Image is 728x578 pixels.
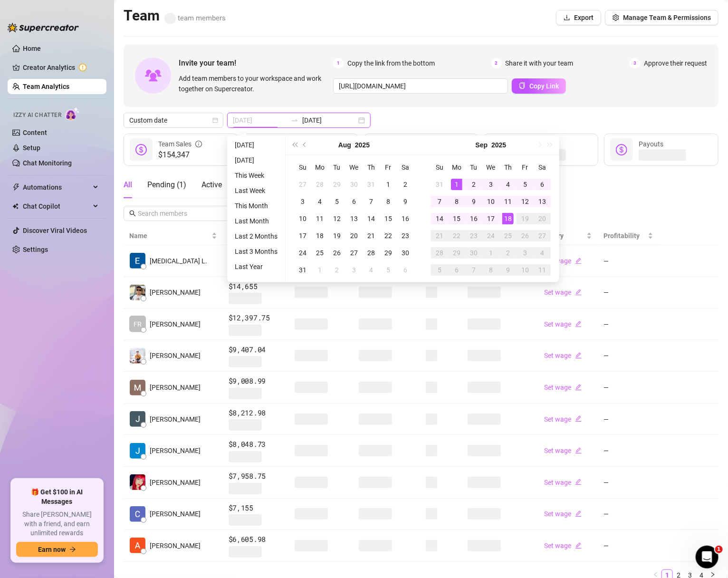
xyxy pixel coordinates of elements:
[383,196,394,207] div: 8
[345,176,363,193] td: 2025-07-30
[383,179,394,190] div: 1
[129,231,210,241] span: Name
[365,230,377,241] div: 21
[333,58,344,68] span: 1
[138,208,216,219] input: Search members
[130,253,145,269] img: Exon Locsin
[23,227,87,234] a: Discover Viral Videos
[297,247,308,259] div: 24
[448,176,465,193] td: 2025-09-01
[311,244,328,261] td: 2025-08-25
[485,264,497,276] div: 8
[345,210,363,227] td: 2025-08-13
[294,193,311,210] td: 2025-08-03
[331,230,343,241] div: 19
[517,227,534,244] td: 2025-09-26
[347,58,435,68] span: Copy the link from the bottom
[289,135,300,154] button: Last year (Control + left)
[231,139,281,151] li: [DATE]
[297,230,308,241] div: 17
[575,321,582,328] span: edit
[328,210,345,227] td: 2025-08-12
[348,247,360,259] div: 27
[311,193,328,210] td: 2025-08-04
[630,58,640,68] span: 3
[311,210,328,227] td: 2025-08-11
[465,159,482,176] th: Tu
[383,247,394,259] div: 29
[544,384,582,391] a: Set wageedit
[451,247,462,259] div: 29
[130,538,145,553] img: Adrian Custodio
[130,474,145,490] img: Mary Jane Moren…
[130,348,145,364] img: Jayson Roa
[575,447,582,454] span: edit
[431,227,448,244] td: 2025-09-21
[517,244,534,261] td: 2025-10-03
[544,289,582,296] a: Set wageedit
[519,264,531,276] div: 10
[485,179,497,190] div: 3
[130,411,145,427] img: Jeffery Bamba
[314,213,326,224] div: 11
[434,230,445,241] div: 21
[345,261,363,279] td: 2025-09-03
[400,179,411,190] div: 2
[517,193,534,210] td: 2025-09-12
[363,159,380,176] th: Th
[598,245,659,277] td: —
[434,264,445,276] div: 5
[544,320,582,328] a: Set wageedit
[23,159,72,167] a: Chat Monitoring
[331,264,343,276] div: 2
[314,230,326,241] div: 18
[400,264,411,276] div: 6
[158,139,202,149] div: Team Sales
[231,200,281,212] li: This Month
[534,193,551,210] td: 2025-09-13
[574,14,594,21] span: Export
[231,170,281,181] li: This Week
[534,210,551,227] td: 2025-09-20
[231,185,281,196] li: Last Week
[485,247,497,259] div: 1
[297,196,308,207] div: 3
[696,546,718,568] iframe: Intercom live chat
[564,14,570,21] span: download
[69,546,76,553] span: arrow-right
[517,159,534,176] th: Fr
[499,210,517,227] td: 2025-09-18
[331,247,343,259] div: 26
[294,159,311,176] th: Su
[431,244,448,261] td: 2025-09-28
[451,213,462,224] div: 15
[575,384,582,391] span: edit
[314,179,326,190] div: 28
[231,246,281,257] li: Last 3 Months
[363,176,380,193] td: 2025-07-31
[380,159,397,176] th: Fr
[575,542,582,549] span: edit
[158,149,202,161] span: $154,347
[710,572,716,578] span: right
[355,135,370,154] button: Choose a year
[363,210,380,227] td: 2025-08-14
[499,176,517,193] td: 2025-09-04
[499,261,517,279] td: 2025-10-09
[529,82,559,90] span: Copy Link
[448,261,465,279] td: 2025-10-06
[613,14,619,21] span: setting
[365,247,377,259] div: 28
[400,213,411,224] div: 16
[380,244,397,261] td: 2025-08-29
[297,179,308,190] div: 27
[502,230,514,241] div: 25
[448,159,465,176] th: Mo
[468,196,479,207] div: 9
[499,227,517,244] td: 2025-09-25
[135,144,147,155] span: dollar-circle
[380,261,397,279] td: 2025-09-05
[124,227,223,245] th: Name
[130,285,145,300] img: Rick Gino Tarce…
[179,73,329,94] span: Add team members to your workspace and work together on Supercreator.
